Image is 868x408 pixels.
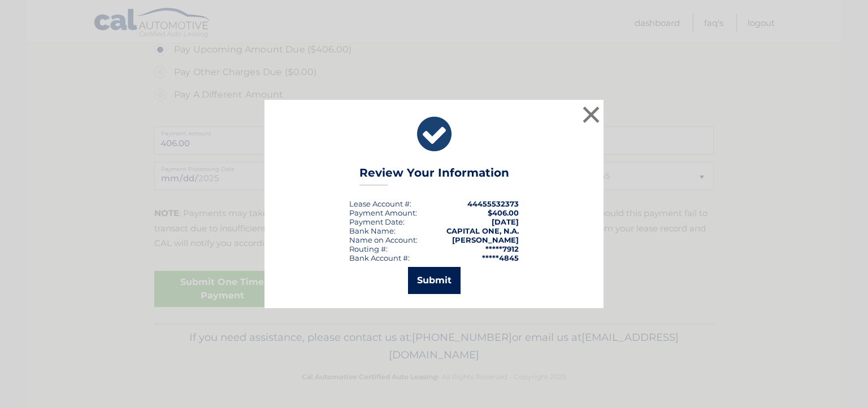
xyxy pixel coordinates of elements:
[580,103,602,126] button: ×
[488,208,519,217] span: $406.00
[349,226,396,235] div: Bank Name:
[452,235,519,244] strong: [PERSON_NAME]
[349,208,417,217] div: Payment Amount:
[349,199,411,208] div: Lease Account #:
[446,226,519,235] strong: CAPITAL ONE, N.A.
[349,235,418,244] div: Name on Account:
[349,217,403,226] span: Payment Date
[349,244,388,253] div: Routing #:
[349,217,405,226] div: :
[349,253,410,262] div: Bank Account #:
[359,166,509,186] h3: Review Your Information
[492,217,519,226] span: [DATE]
[408,267,461,294] button: Submit
[467,199,519,208] strong: 44455532373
